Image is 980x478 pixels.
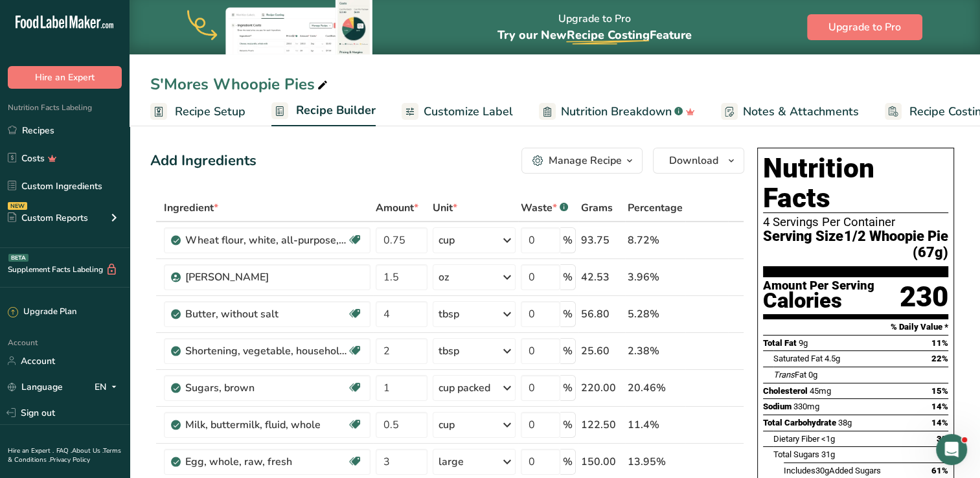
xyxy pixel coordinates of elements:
[8,254,28,262] div: BETA
[843,229,948,260] span: 1/2 Whoopie Pie (67g)
[566,27,649,43] span: Recipe Costing
[808,370,817,380] span: 0g
[838,418,852,427] span: 38g
[561,103,672,120] span: Nutrition Breakdown
[549,153,622,168] div: Manage Recipe
[175,103,245,120] span: Recipe Setup
[628,306,683,322] div: 5.28%
[807,14,922,40] button: Upgrade to Pro
[763,402,792,411] span: Sodium
[763,229,843,260] span: Serving Size
[581,233,622,248] div: 93.75
[72,446,103,455] a: About Us .
[763,216,948,229] div: 4 Servings Per Container
[581,380,622,396] div: 220.00
[628,233,683,248] div: 8.72%
[763,280,874,292] div: Amount Per Serving
[931,338,948,348] span: 11%
[773,370,806,380] span: Fat
[439,269,449,285] div: oz
[8,446,54,455] a: Hire an Expert .
[185,417,347,433] div: Milk, buttermilk, fluid, whole
[669,153,718,168] span: Download
[931,386,948,396] span: 15%
[793,402,819,411] span: 330mg
[799,338,808,348] span: 9g
[763,338,797,348] span: Total Fat
[628,454,683,470] div: 13.95%
[931,402,948,411] span: 14%
[628,380,683,396] div: 20.46%
[150,73,330,96] div: S'Mores Whoopie Pies
[763,418,836,427] span: Total Carbohydrate
[50,455,90,464] a: Privacy Policy
[521,200,568,216] div: Waste
[439,380,490,396] div: cup packed
[56,446,72,455] a: FAQ .
[402,97,513,126] a: Customize Label
[8,376,63,398] a: Language
[628,269,683,285] div: 3.96%
[150,97,245,126] a: Recipe Setup
[821,434,835,444] span: <1g
[828,19,901,35] span: Upgrade to Pro
[164,200,218,216] span: Ingredient
[433,200,457,216] span: Unit
[763,291,874,310] div: Calories
[8,211,88,225] div: Custom Reports
[581,454,622,470] div: 150.00
[628,200,683,216] span: Percentage
[581,306,622,322] div: 56.80
[8,306,76,319] div: Upgrade Plan
[185,306,347,322] div: Butter, without salt
[784,466,881,475] span: Includes Added Sugars
[185,454,347,470] div: Egg, whole, raw, fresh
[628,417,683,433] div: 11.4%
[773,370,795,380] i: Trans
[95,379,122,394] div: EN
[8,446,121,464] a: Terms & Conditions .
[763,386,808,396] span: Cholesterol
[773,450,819,459] span: Total Sugars
[439,233,455,248] div: cup
[931,354,948,363] span: 22%
[185,343,347,359] div: Shortening, vegetable, household, composite
[773,354,823,363] span: Saturated Fat
[900,280,948,314] div: 230
[296,102,376,119] span: Recipe Builder
[439,343,459,359] div: tbsp
[439,417,455,433] div: cup
[581,417,622,433] div: 122.50
[653,148,744,174] button: Download
[521,148,643,174] button: Manage Recipe
[815,466,829,475] span: 30g
[743,103,859,120] span: Notes & Attachments
[424,103,513,120] span: Customize Label
[763,154,948,213] h1: Nutrition Facts
[931,466,948,475] span: 61%
[931,418,948,427] span: 14%
[721,97,859,126] a: Notes & Attachments
[150,150,256,172] div: Add Ingredients
[773,434,819,444] span: Dietary Fiber
[936,434,967,465] iframe: Intercom live chat
[439,306,459,322] div: tbsp
[185,269,347,285] div: [PERSON_NAME]
[497,1,691,54] div: Upgrade to Pro
[497,27,691,43] span: Try our New Feature
[8,202,27,210] div: NEW
[185,380,347,396] div: Sugars, brown
[376,200,418,216] span: Amount
[763,319,948,335] section: % Daily Value *
[439,454,464,470] div: large
[821,450,835,459] span: 31g
[8,66,122,89] button: Hire an Expert
[825,354,840,363] span: 4.5g
[185,233,347,248] div: Wheat flour, white, all-purpose, self-rising, enriched
[581,343,622,359] div: 25.60
[810,386,831,396] span: 45mg
[581,269,622,285] div: 42.53
[539,97,695,126] a: Nutrition Breakdown
[581,200,613,216] span: Grams
[628,343,683,359] div: 2.38%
